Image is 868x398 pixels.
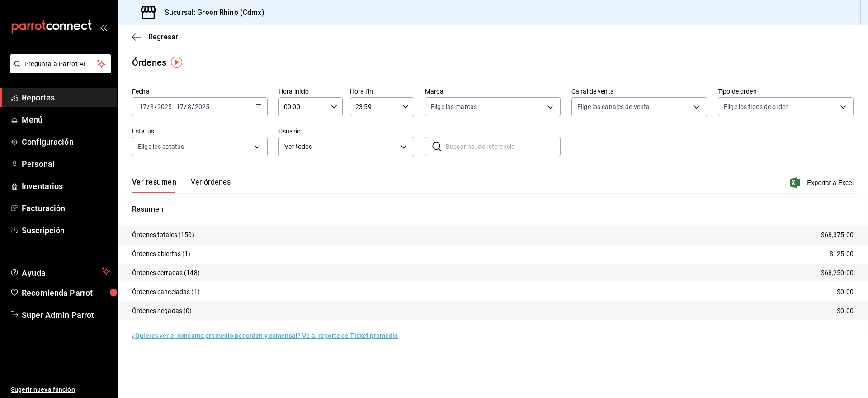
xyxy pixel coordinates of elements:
[132,178,176,193] button: Ver resumen
[132,178,231,193] div: navigation tabs
[724,102,789,111] span: Elige los tipos de orden
[577,102,650,111] span: Elige los canales de venta
[173,103,175,110] span: -
[446,137,561,156] input: Buscar no. de referencia
[132,56,166,69] div: Órdenes
[194,103,210,110] input: ----
[171,57,182,68] img: Tooltip marker
[184,103,187,110] span: /
[132,128,268,134] label: Estatus
[571,88,707,95] label: Canal de venta
[22,202,110,214] span: Facturación
[22,158,110,170] span: Personal
[132,88,268,95] label: Fecha
[6,66,111,75] a: Pregunta a Parrot AI
[147,103,150,110] span: /
[138,142,184,151] span: Elige los estatus
[132,230,194,240] p: Órdenes totales (150)
[22,114,110,126] span: Menú
[132,268,200,278] p: Órdenes cerradas (148)
[150,103,154,110] input: --
[10,54,111,73] button: Pregunta a Parrot AI
[718,88,854,95] label: Tipo de orden
[22,136,110,148] span: Configuración
[157,103,172,110] input: ----
[139,103,147,110] input: --
[837,287,854,297] p: $0.00
[821,268,854,278] p: $68,250.00
[11,385,110,394] span: Sugerir nueva función
[350,88,414,95] label: Hora fin
[22,180,110,192] span: Inventarios
[22,309,110,321] span: Super Admin Parrot
[278,88,343,95] label: Hora inicio
[22,287,110,299] span: Recomienda Parrot
[132,306,192,316] p: Órdenes negadas (0)
[425,88,561,95] label: Marca
[278,128,414,134] label: Usuario
[132,249,191,259] p: Órdenes abiertas (1)
[154,103,157,110] span: /
[284,142,397,152] span: Ver todos
[22,224,110,237] span: Suscripción
[431,102,477,111] span: Elige las marcas
[821,230,854,240] p: $68,375.00
[132,33,178,41] button: Regresar
[176,103,184,110] input: --
[792,177,854,188] button: Exportar a Excel
[192,103,194,110] span: /
[191,178,231,193] button: Ver órdenes
[148,33,178,41] span: Regresar
[22,266,98,277] span: Ayuda
[157,7,264,18] h3: Sucursal: Green Rhino (Cdmx)
[187,103,192,110] input: --
[24,59,97,69] span: Pregunta a Parrot AI
[132,332,398,339] a: ¿Quieres ver el consumo promedio por orden y comensal? Ve al reporte de Ticket promedio
[830,249,854,259] p: $125.00
[22,91,110,104] span: Reportes
[132,287,200,297] p: Órdenes canceladas (1)
[837,306,854,316] p: $0.00
[132,204,854,215] p: Resumen
[99,24,107,31] button: open_drawer_menu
